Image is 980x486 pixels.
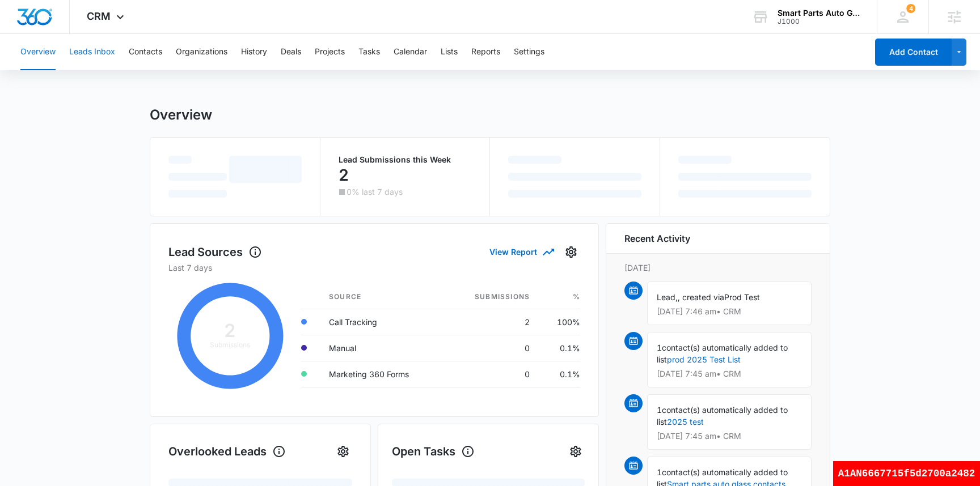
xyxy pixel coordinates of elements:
a: prod 2025 Test List [667,355,741,364]
div: notifications count [906,4,915,13]
span: 1 [657,467,662,477]
button: Leads Inbox [69,34,115,70]
p: [DATE] 7:45 am • CRM [657,370,802,378]
a: 2025 test [667,417,704,427]
h1: Lead Sources [168,244,262,261]
button: Add Contact [875,39,952,66]
td: Call Tracking [320,309,445,335]
td: Marketing 360 Forms [320,361,445,387]
span: 4 [906,4,915,13]
button: Contacts [129,34,162,70]
span: , created via [678,292,724,302]
h1: Open Tasks [392,443,475,460]
p: Lead Submissions this Week [339,156,472,164]
td: 0 [445,335,539,361]
p: Last 7 days [168,262,580,274]
p: 2 [339,166,349,184]
button: Tasks [358,34,380,70]
th: Submissions [445,285,539,309]
button: Settings [334,442,352,461]
td: 100% [539,309,580,335]
td: Manual [320,335,445,361]
div: A1AN6667715f5d2700a2482 [833,461,980,486]
th: % [539,285,580,309]
h6: Recent Activity [624,232,690,245]
th: Source [320,285,445,309]
button: Reports [471,34,500,70]
span: contact(s) automatically added to list [657,343,788,364]
span: contact(s) automatically added to list [657,405,788,427]
div: account id [778,18,860,25]
button: Organizations [176,34,227,70]
td: 0 [445,361,539,387]
p: [DATE] [624,262,812,274]
span: CRM [87,10,111,22]
span: Lead, [657,292,678,302]
h1: Overlooked Leads [168,443,286,460]
button: History [241,34,267,70]
td: 2 [445,309,539,335]
span: Prod Test [724,292,760,302]
button: Projects [315,34,345,70]
p: [DATE] 7:45 am • CRM [657,432,802,440]
p: 0% last 7 days [347,188,403,196]
td: 0.1% [539,361,580,387]
button: View Report [489,242,553,262]
span: 1 [657,405,662,415]
td: 0.1% [539,335,580,361]
button: Overview [20,34,56,70]
h1: Overview [150,106,212,123]
button: Lists [441,34,458,70]
p: [DATE] 7:46 am • CRM [657,308,802,316]
button: Calendar [394,34,427,70]
button: Settings [562,243,580,261]
span: 1 [657,343,662,352]
button: Settings [567,442,585,461]
button: Deals [281,34,301,70]
div: account name [778,8,860,18]
button: Settings [514,34,544,70]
